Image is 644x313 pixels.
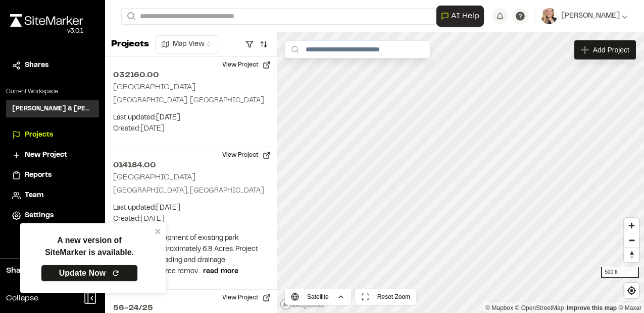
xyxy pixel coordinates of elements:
[25,210,54,221] span: Settings
[515,304,564,311] a: OpenStreetMap
[203,269,238,275] span: read more
[113,185,269,197] p: [GEOGRAPHIC_DATA], [GEOGRAPHIC_DATA]
[12,210,93,221] a: Settings
[113,203,269,214] p: Last updated: [DATE]
[113,214,269,225] p: Created: [DATE]
[113,123,269,135] p: Created: [DATE]
[25,150,67,161] span: New Project
[12,170,93,181] a: Reports
[113,174,195,181] h2: [GEOGRAPHIC_DATA]
[25,130,53,141] span: Projects
[624,233,639,247] button: Zoom out
[216,290,277,306] button: View Project
[561,11,620,22] span: [PERSON_NAME]
[41,265,138,282] a: Update Now
[25,170,52,181] span: Reports
[624,247,639,262] button: Reset bearing to north
[6,292,38,304] span: Collapse
[436,6,488,27] div: Open AI Assistant
[12,130,93,141] a: Projects
[25,60,48,71] span: Shares
[12,60,93,71] a: Shares
[155,227,162,235] button: close
[113,95,269,106] p: [GEOGRAPHIC_DATA], [GEOGRAPHIC_DATA]
[451,10,479,22] span: AI Help
[45,234,134,259] p: A new version of SiteMarker is available.
[624,283,639,298] button: Find my location
[216,57,277,73] button: View Project
[6,87,99,96] p: Current Workspace
[111,38,149,51] p: Projects
[6,265,74,277] span: Share Workspace
[593,45,629,55] span: Add Project
[567,304,617,311] a: Map feedback
[12,190,93,201] a: Team
[541,8,557,24] img: User
[10,27,83,36] div: Oh geez...please don't...
[280,298,324,310] a: Mapbox logo
[618,304,641,311] a: Maxar
[601,267,639,278] div: 500 ft
[541,8,628,24] button: [PERSON_NAME]
[436,6,484,27] button: Open AI Assistant
[355,289,416,305] button: Reset Zoom
[113,159,269,171] h2: 014184.00
[12,104,93,113] h3: [PERSON_NAME] & [PERSON_NAME] Inc.
[121,8,139,25] button: Search
[10,14,83,27] img: rebrand.png
[624,218,639,233] button: Zoom in
[113,84,195,91] h2: [GEOGRAPHIC_DATA]
[485,304,513,311] a: Mapbox
[216,147,277,163] button: View Project
[113,112,269,123] p: Last updated: [DATE]
[25,190,43,201] span: Team
[285,289,351,305] button: Satellite
[12,150,93,161] a: New Project
[113,69,269,81] h2: 032160.00
[113,233,269,277] p: Site is a redevelopment of existing park consisting of approximately 6.8 Acres. Project will cons...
